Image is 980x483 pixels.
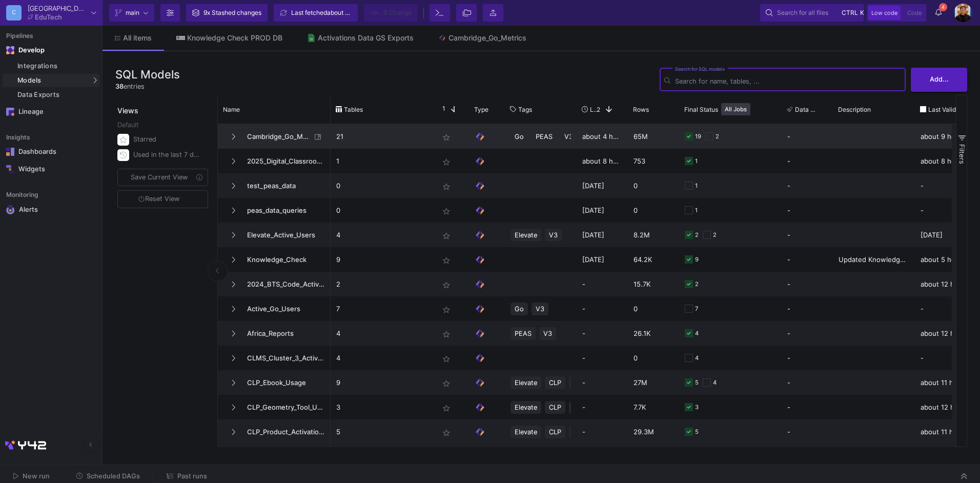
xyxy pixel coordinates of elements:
div: 4 [695,321,699,346]
span: Past runs [177,472,207,480]
div: 4 [695,346,699,370]
a: Navigation iconLineage [3,104,99,120]
div: 4 [713,371,717,395]
span: Elevate [515,420,537,444]
p: 4 [336,223,427,247]
button: ctrlk [839,7,858,19]
p: 0 [336,174,427,198]
div: - [787,125,827,148]
div: - [787,174,827,197]
span: PEAS [515,321,532,346]
div: 7 [695,297,698,321]
div: - [787,346,827,370]
button: Search for all filesctrlk [760,4,864,22]
div: - [577,321,628,346]
a: Data Exports [3,88,99,102]
mat-icon: star_border [440,304,453,316]
img: SQL Model [475,402,485,413]
div: 0 [628,198,679,223]
div: - [787,420,827,444]
div: [GEOGRAPHIC_DATA] [28,5,87,12]
div: Alerts [19,205,86,214]
button: Add... [911,68,967,92]
img: SQL Model [475,254,485,265]
div: 9x Stashed changes [203,5,261,21]
div: - [577,346,628,370]
span: peas_data_queries [241,198,325,223]
span: CLP_Geometry_Tool_Usage [241,395,325,419]
div: - [787,248,827,271]
div: 2 [716,125,719,149]
div: Default [117,120,210,132]
span: Elevate [515,223,537,247]
span: Elevate [515,395,537,419]
mat-icon: star_border [440,131,453,144]
div: about 11 hours ago [915,419,976,444]
div: 0 [628,296,679,321]
input: Search for name, tables, ... [675,77,901,85]
div: about 12 hours ago [915,395,976,419]
div: [DATE] [915,223,976,247]
span: Scheduled DAGs [87,472,140,480]
span: CLP [549,395,561,419]
div: Widgets [18,165,85,173]
span: 1 [438,105,445,114]
div: Develop [18,46,34,54]
img: SQL Model [475,328,485,339]
p: 9 [336,371,427,395]
div: Starred [133,132,202,147]
div: Data Exports [17,91,97,99]
img: Navigation icon [6,46,14,54]
button: 9x Stashed changes [186,4,268,22]
span: Active_Go_Users [241,297,325,321]
span: Add... [930,75,949,83]
mat-icon: star_border [440,156,453,168]
span: CLP [549,371,561,395]
div: 2 [695,223,699,247]
span: main [126,5,139,21]
img: SQL Model [475,156,485,167]
span: Africa_Reports [241,321,325,346]
span: Tables [344,106,363,113]
span: Last Used [590,106,597,113]
div: - [787,272,827,296]
span: New run [23,472,50,480]
p: 1 [336,149,427,173]
img: SQL Model [475,427,485,437]
div: Integrations [17,62,97,70]
span: CLP [549,420,561,444]
button: All Jobs [721,103,750,115]
span: ctrl [842,7,858,19]
div: Views [115,95,212,116]
button: Save Current View [117,169,208,186]
img: SQL Model [475,353,485,364]
span: Data Tests [795,106,819,113]
div: 1 [695,198,698,223]
div: Lineage [18,108,85,116]
span: PEAS [536,125,553,149]
div: Dashboards [18,148,85,156]
span: Go [515,125,524,149]
div: 1 [695,149,698,173]
span: V3 [549,223,558,247]
img: SQL Model [475,180,485,191]
div: Last fetched [291,5,353,21]
mat-icon: star_border [440,402,453,414]
div: Used in the last 7 days [133,147,202,163]
p: 21 [336,125,427,149]
div: - [787,149,827,173]
mat-icon: star_border [440,328,453,340]
span: Search for all files [777,5,828,21]
div: about 11 hours ago [915,370,976,395]
div: 8.2M [628,223,679,247]
span: V3 [536,297,544,321]
div: 0 [628,173,679,198]
span: Knowledge_Check [241,248,325,272]
div: about 8 hours ago [915,149,976,173]
div: - [915,173,976,198]
div: 26.1K [628,321,679,346]
div: - [787,198,827,222]
span: Low code [871,9,897,16]
span: Elevate_Active_Users [241,223,325,247]
div: - [915,346,976,370]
